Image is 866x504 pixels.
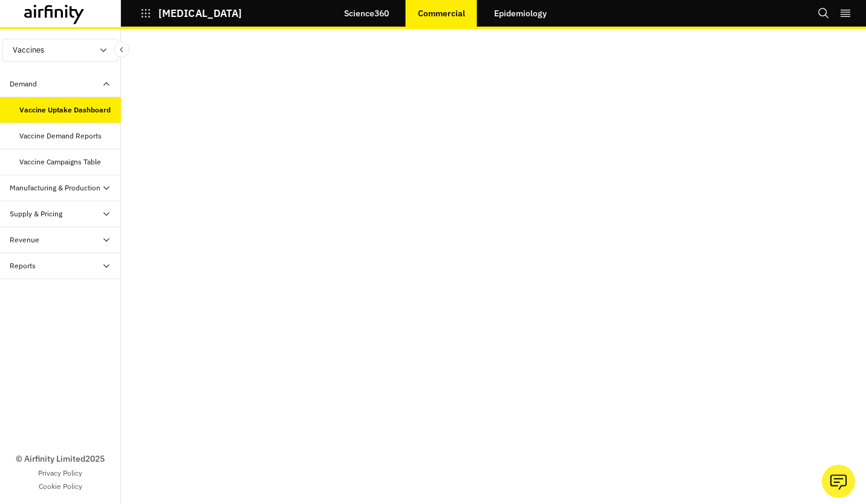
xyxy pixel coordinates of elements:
a: Privacy Policy [38,468,82,479]
a: Cookie Policy [39,481,82,492]
div: Supply & Pricing [10,208,62,219]
p: Commercial [418,8,465,18]
div: Revenue [10,234,39,245]
div: Vaccine Uptake Dashboard [19,105,111,115]
div: Manufacturing & Production [10,183,100,193]
button: Search [818,3,830,24]
button: Vaccines [2,39,119,62]
div: Demand [10,79,37,89]
button: Ask our analysts [822,465,855,498]
div: Vaccine Demand Reports [19,131,102,141]
button: Close Sidebar [114,42,129,57]
div: Reports [10,260,36,271]
button: [MEDICAL_DATA] [140,3,242,24]
div: Vaccine Campaigns Table [19,157,101,167]
p: [MEDICAL_DATA] [158,8,242,19]
p: © Airfinity Limited 2025 [16,453,105,465]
